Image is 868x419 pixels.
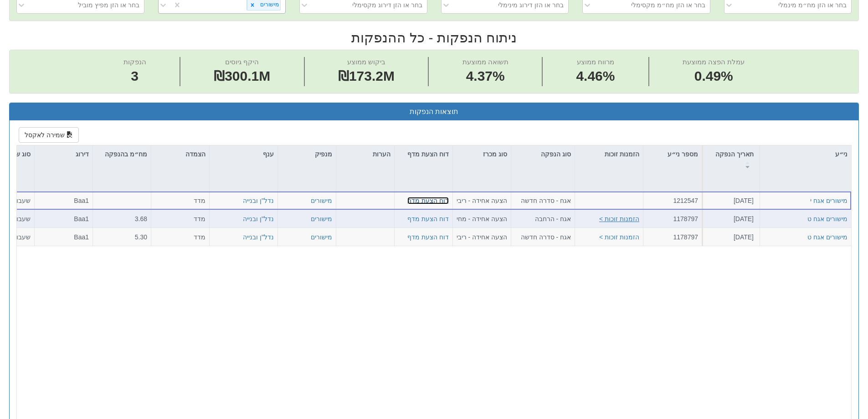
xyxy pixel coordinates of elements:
div: הצמדה [151,145,209,163]
button: מישורים אגח ט [807,214,847,223]
a: דוח הצעת מדף [407,215,449,222]
h3: תוצאות הנפקות [16,108,852,116]
span: ביקוש ממוצע [347,58,385,66]
button: מישורים אגח י [810,196,847,205]
div: אגח - הרחבה [515,214,571,223]
div: הזמנות זוכות [575,145,643,163]
div: מספר ני״ע [643,145,702,163]
div: הצעה אחידה - ריבית [457,196,507,205]
button: הזמנות זוכות > [599,233,639,242]
button: מישורים [311,233,332,242]
div: ענף [210,145,277,163]
button: נדל"ן ובנייה [243,214,274,223]
div: בחר או הזן דירוג מקסימלי [352,0,422,10]
div: אגח - סדרה חדשה [515,233,571,242]
div: דוח הצעת מדף [395,145,452,173]
div: סוג מכרז [453,145,511,163]
div: מדד [155,233,205,242]
h2: ניתוח הנפקות - כל ההנפקות [9,30,859,45]
button: מישורים [311,196,332,205]
button: הזמנות זוכות > [599,214,639,223]
div: דירוג [35,145,92,163]
div: ני״ע [760,145,851,163]
span: עמלת הפצה ממוצעת [683,58,745,66]
span: ₪300.1M [214,68,270,83]
span: מרווח ממוצע [577,58,614,66]
div: בחר או הזן דירוג מינימלי [498,0,564,10]
div: תאריך הנפקה [703,145,760,173]
button: שמירה לאקסל [19,127,79,143]
div: Baa1 [38,214,89,223]
button: מישורים אגח ט [807,233,847,242]
span: היקף גיוסים [225,58,259,66]
div: מח״מ בהנפקה [93,145,151,173]
span: 4.37% [462,67,508,86]
span: 0.49% [683,67,745,86]
div: 1178797 [647,233,698,242]
span: 4.46% [576,67,615,86]
div: Baa1 [38,196,89,205]
button: נדל"ן ובנייה [243,196,274,205]
div: בחר או הזן מח״מ מינמלי [778,0,847,10]
div: מדד [155,214,205,223]
div: בחר או הזן מח״מ מקסימלי [631,0,705,10]
button: מישורים [311,214,332,223]
div: 1212547 [647,196,698,205]
div: מדד [155,196,205,205]
div: מנפיק [278,145,336,163]
div: [DATE] [706,196,754,205]
div: אגח - סדרה חדשה [515,196,571,205]
span: תשואה ממוצעת [462,58,508,66]
div: הערות [336,145,394,163]
div: [DATE] [706,233,754,242]
div: Baa1 [38,233,89,242]
button: נדל"ן ובנייה [243,233,274,242]
div: 3.68 [97,214,147,223]
a: דוח הצעת מדף [407,233,449,241]
div: 1178797 [647,214,698,223]
div: הצעה אחידה - ריבית [457,233,507,242]
div: [DATE] [706,214,754,223]
div: הצעה אחידה - מחיר [457,214,507,223]
div: בחר או הזן מפיץ מוביל [78,0,139,10]
span: ₪173.2M [338,68,395,83]
span: 3 [123,67,146,86]
a: דוח הצעת מדף [407,197,449,204]
span: הנפקות [123,58,146,66]
div: סוג הנפקה [511,145,575,163]
div: 5.30 [97,233,147,242]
